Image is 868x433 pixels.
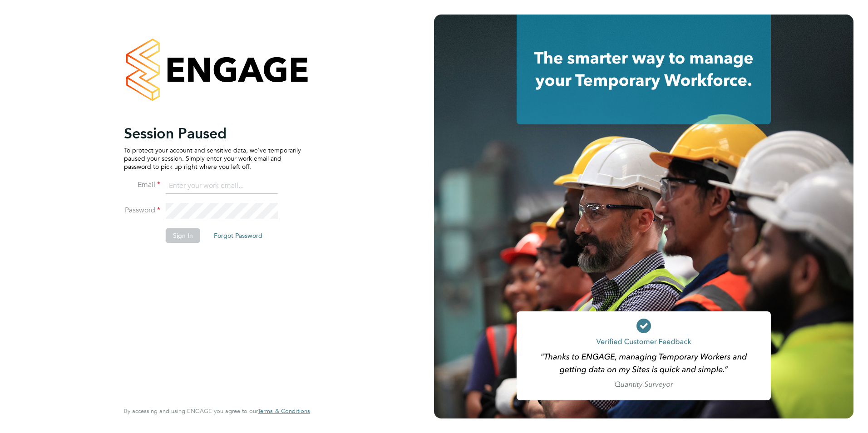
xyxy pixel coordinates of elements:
label: Password [124,206,160,215]
h2: Session Paused [124,124,301,143]
a: Terms & Conditions [258,408,310,415]
button: Forgot Password [207,228,270,243]
span: Terms & Conditions [258,407,310,415]
input: Enter your work email... [166,178,278,194]
p: To protect your account and sensitive data, we've temporarily paused your session. Simply enter y... [124,146,301,171]
span: By accessing and using ENGAGE you agree to our [124,407,310,415]
button: Sign In [166,228,200,243]
label: Email [124,180,160,190]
